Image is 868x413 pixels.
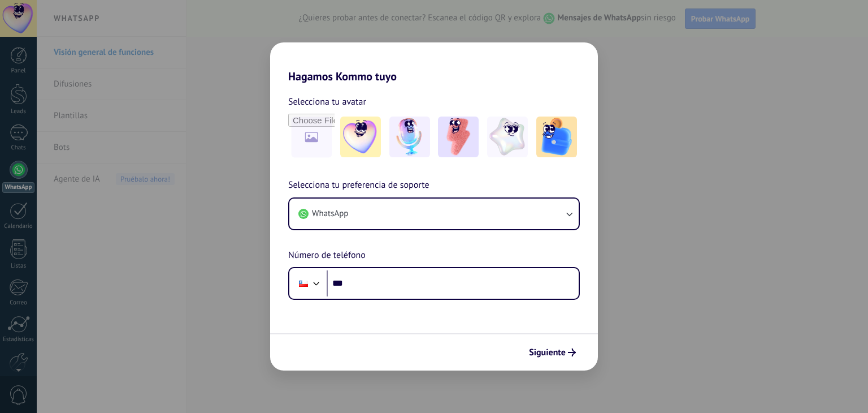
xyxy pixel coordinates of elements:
[289,199,579,229] button: WhatsApp
[312,208,348,220] span: WhatsApp
[270,42,598,83] h2: Hagamos Kommo tuyo
[524,343,581,362] button: Siguiente
[438,117,479,157] img: -3.jpeg
[487,117,528,157] img: -4.jpeg
[288,94,366,109] span: Selecciona tu avatar
[288,248,366,263] span: Número de teléfono
[293,272,314,295] div: Chile: + 56
[389,117,430,157] img: -2.jpeg
[340,117,381,157] img: -1.jpeg
[536,117,577,157] img: -5.jpeg
[529,349,566,356] span: Siguiente
[288,178,429,193] span: Selecciona tu preferencia de soporte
